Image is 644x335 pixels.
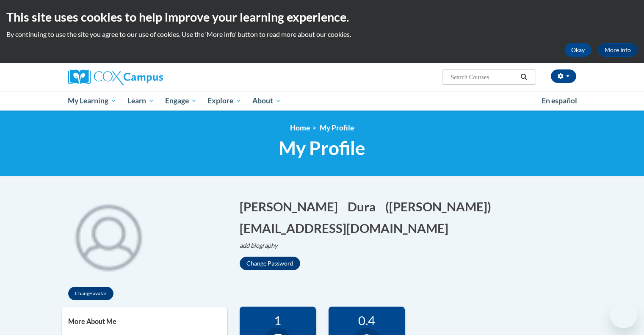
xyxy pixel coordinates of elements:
[68,69,163,85] img: Cox Campus
[240,219,454,237] button: Edit email address
[240,241,285,250] button: Edit biography
[290,123,310,132] a: Home
[68,287,113,300] button: Change avatar
[68,96,116,106] span: My Learning
[335,313,398,328] div: 0.4
[122,91,160,111] a: Learn
[240,257,300,270] button: Change Password
[279,137,365,159] span: My Profile
[610,301,637,328] iframe: Button to launch messaging window
[542,96,577,105] span: En español
[551,69,576,83] button: Account Settings
[348,198,381,215] button: Edit last name
[6,30,638,39] p: By continuing to use the site you agree to our use of cookies. Use the ‘More info’ button to read...
[165,96,197,106] span: Engage
[536,92,583,110] a: En español
[202,91,247,111] a: Explore
[127,96,154,106] span: Learn
[517,72,530,82] button: Search
[385,198,497,215] button: Edit screen name
[564,43,591,57] button: Okay
[207,96,241,106] span: Explore
[240,198,343,215] button: Edit first name
[252,96,281,106] span: About
[6,8,638,25] h2: This site uses cookies to help improve your learning experience.
[246,313,310,328] div: 1
[63,91,122,111] a: My Learning
[598,43,638,57] a: More Info
[68,317,221,325] h5: More About Me
[240,242,278,249] i: add biography
[320,123,354,132] span: My Profile
[62,189,155,282] div: Click to change the profile picture
[160,91,202,111] a: Engage
[55,91,589,111] div: Main menu
[62,189,155,282] img: profile avatar
[247,91,287,111] a: About
[450,72,517,82] input: Search Courses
